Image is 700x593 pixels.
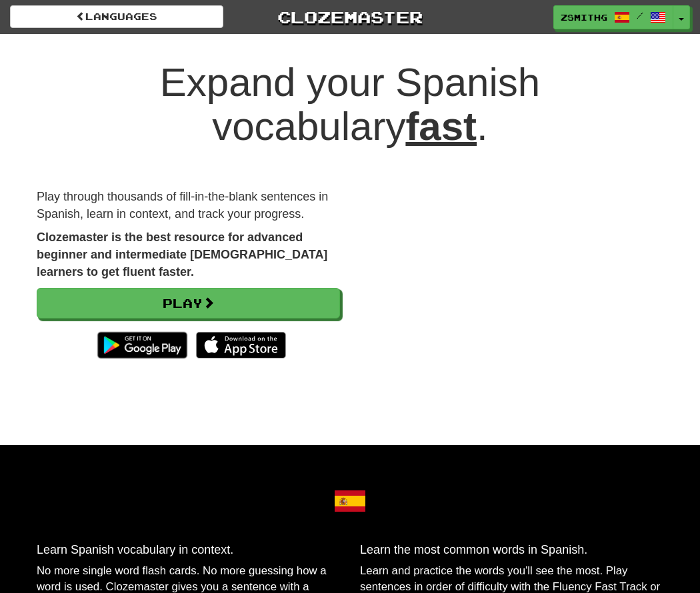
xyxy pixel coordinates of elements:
p: Play through thousands of fill-in-the-blank sentences in Spanish, learn in context, and track you... [37,189,340,223]
a: Play [37,288,340,318]
u: fast [405,104,477,149]
a: zsmithg / [553,5,673,29]
span: zsmithg [561,11,607,23]
a: Clozemaster [243,5,457,29]
a: Languages [10,5,223,28]
strong: Clozemaster is the best resource for advanced beginner and intermediate [DEMOGRAPHIC_DATA] learne... [37,231,327,278]
h3: Learn Spanish vocabulary in context. [37,544,340,557]
h3: Learn the most common words in Spanish. [360,544,663,557]
h1: Expand your Spanish vocabulary . [37,61,663,149]
img: Download_on_the_App_Store_Badge_US-UK_135x40-25178aeef6eb6b83b96f5f2d004eda3bffbb37122de64afbaef7... [196,332,286,358]
img: Get it on Google Play [91,325,194,365]
span: / [637,11,643,20]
